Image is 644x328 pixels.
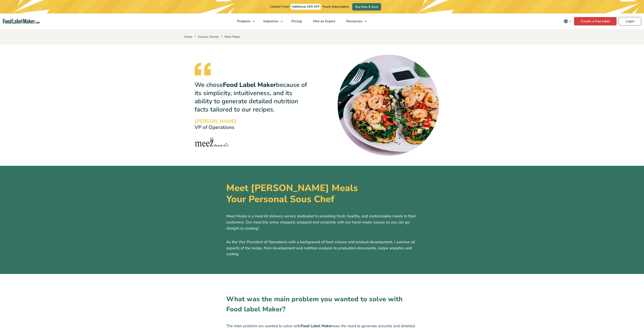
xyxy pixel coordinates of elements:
span: Additional 15% OFF [291,4,321,10]
h2: What was the main problem you wanted to solve with Food label Maker? [226,294,418,317]
a: Login [619,17,641,25]
a: Home [184,35,192,39]
p: Meez Meals is a meal kit delivery service dedicated to providing fresh, healthy, and customizable... [226,213,418,231]
a: Products [232,13,257,29]
a: Success Stories [198,35,219,39]
p: As the Vice President of Operations with a background of food science and product development, I ... [226,239,418,257]
strong: Food Label Maker [223,81,276,89]
span: Yearly Subscription [323,5,349,9]
span: Resources [345,19,363,24]
cite: [PERSON_NAME] [195,119,237,124]
a: Hire an Expert [308,13,340,29]
span: Industries [262,19,279,24]
span: Hire an Expert [312,19,336,24]
button: Change language [561,17,574,25]
span: Meez Meals [221,35,240,39]
a: Food Label Maker homepage [3,19,40,24]
a: Buy Now & Save [352,3,381,11]
span: Pricing [290,19,302,24]
span: Products [236,19,251,24]
p: We chose because of its simplicity, intuitiveness, and its ability to generate detailed nutrition... [195,81,308,114]
h2: Meet [PERSON_NAME] Meals Your Personal Sous Chef [226,183,418,205]
a: Create a free label [574,17,617,25]
a: Industries [258,13,285,29]
a: Resources [341,13,369,29]
span: Limited Time! [270,5,289,9]
small: VP of Operations [195,125,237,130]
a: Pricing [286,13,307,29]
